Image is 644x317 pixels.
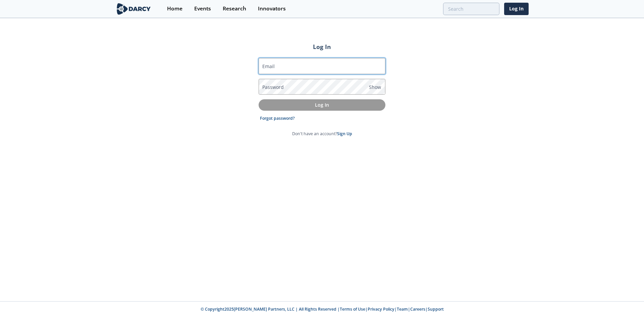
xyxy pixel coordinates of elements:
img: logo-wide.svg [115,3,152,15]
a: Support [428,306,444,312]
label: Password [262,84,284,91]
a: Terms of Use [340,306,365,312]
p: Log In [263,101,381,108]
a: Privacy Policy [368,306,394,312]
a: Forgot password? [260,115,295,121]
span: Show [369,84,381,91]
a: Careers [410,306,425,312]
div: Innovators [258,6,286,11]
a: Sign Up [337,131,352,137]
a: Team [397,306,408,312]
a: Log In [504,3,529,15]
button: Log In [259,99,385,110]
p: © Copyright 2025 [PERSON_NAME] Partners, LLC | All Rights Reserved | | | | | [74,306,570,312]
div: Research [223,6,246,11]
div: Home [167,6,182,11]
input: Advanced Search [443,3,499,15]
div: Events [194,6,211,11]
h2: Log In [259,42,385,51]
label: Email [262,63,275,70]
p: Don't have an account? [292,131,352,137]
